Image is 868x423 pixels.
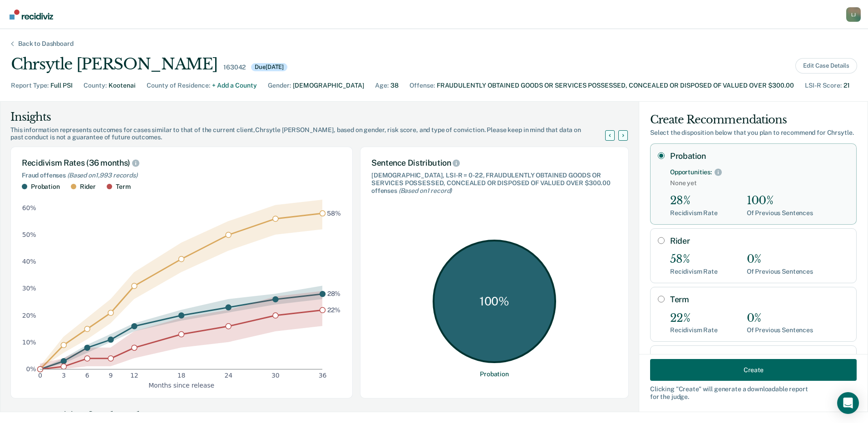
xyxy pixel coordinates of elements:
div: Of Previous Sentences [747,326,813,334]
button: Edit Case Details [795,58,857,74]
span: None yet [670,179,849,187]
g: x-axis tick label [38,372,326,379]
g: area [40,200,322,369]
div: 28% [670,194,718,207]
div: Open Intercom Messenger [837,392,859,414]
g: y-axis tick label [22,204,36,372]
span: (Based on 1 record ) [399,187,452,194]
text: 22% [327,306,340,313]
div: 163042 [223,64,246,71]
div: [DEMOGRAPHIC_DATA] [293,81,364,90]
div: Probation [480,370,509,378]
div: Due [DATE] [251,63,287,71]
div: Kootenai [108,81,136,90]
text: Months since release [148,381,214,389]
div: Probation [31,183,60,191]
div: Create Recommendations [650,113,857,127]
div: Fraud offenses [22,172,341,179]
text: 20% [22,311,36,319]
div: 22% [670,312,718,325]
div: Recidivism Rate [670,326,718,334]
div: 21 [843,81,850,90]
div: FRAUDULENTLY OBTAINED GOODS OR SERVICES POSSESSED, CONCEALED OR DISPOSED OF VALUED OVER $300.00 [437,81,794,90]
div: + Add a County [212,81,257,90]
text: 30 [271,372,280,379]
div: 100 % [433,240,556,363]
text: 58% [327,209,341,216]
div: Of Previous Sentences [747,268,813,275]
div: [DEMOGRAPHIC_DATA], LSI-R = 0-22, FRAUDULENTLY OBTAINED GOODS OR SERVICES POSSESSED, CONCEALED OR... [371,172,617,194]
label: Rider [670,236,849,246]
div: This information represents outcomes for cases similar to that of the current client, Chrsytle [P... [10,126,616,142]
div: Offense : [409,81,435,90]
g: text [327,209,341,313]
div: 0% [747,312,813,325]
div: Chrsytle [PERSON_NAME] [11,55,218,74]
div: Age : [375,81,389,90]
text: 9 [109,372,113,379]
div: Full PSI [50,81,73,90]
text: 30% [22,285,36,292]
img: Recidiviz [10,10,53,20]
div: Select the disposition below that you plan to recommend for Chrsytle . [650,129,857,137]
div: Back to Dashboard [7,40,84,48]
div: Gender : [268,81,291,90]
div: 38 [390,81,399,90]
text: 12 [130,372,138,379]
text: 6 [85,372,89,379]
div: 58% [670,253,718,266]
button: Create [650,359,857,381]
div: LSI-R Score : [805,81,842,90]
div: Insights [10,110,616,124]
text: 40% [22,258,36,265]
div: L J [846,7,861,22]
div: Recidivism Rate [670,209,718,217]
div: 0% [747,253,813,266]
text: 24 [224,372,232,379]
span: (Based on 1,993 records ) [67,172,138,179]
div: County of Residence : [147,81,210,90]
text: 50% [22,231,36,238]
text: 0% [26,365,36,373]
div: Recidivism Rate [670,268,718,275]
div: Clicking " Create " will generate a downloadable report for the judge. [650,385,857,401]
div: 100% [747,194,813,207]
div: Sentence Distribution [371,158,617,168]
div: Report Type : [11,81,49,90]
button: Profile dropdown button [846,7,861,22]
text: 3 [62,372,66,379]
label: I do not wish to make a recommendation [670,353,849,361]
text: 60% [22,204,36,211]
div: Of Previous Sentences [747,209,813,217]
label: Term [670,295,849,305]
text: 10% [22,338,36,345]
div: Recidivism Rates (36 months) [22,158,341,168]
text: 18 [178,372,186,379]
text: 0 [38,372,42,379]
label: Probation [670,151,849,161]
div: County : [84,81,107,90]
g: x-axis label [148,381,214,389]
text: 36 [319,372,327,379]
div: Opportunities: [670,168,712,176]
text: 28% [327,290,341,297]
div: Term [116,183,130,191]
div: Rider [80,183,96,191]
